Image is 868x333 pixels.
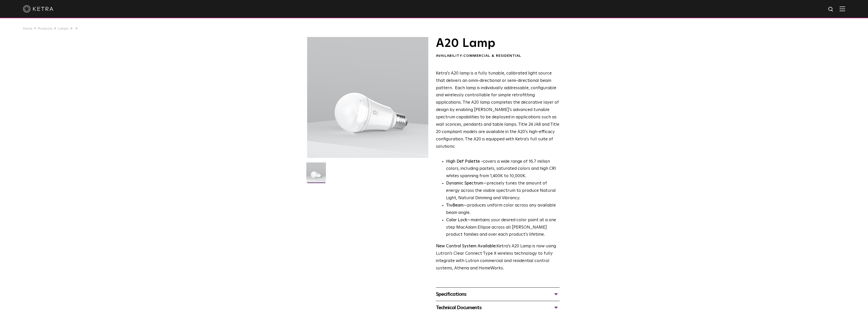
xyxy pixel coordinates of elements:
[446,180,560,202] li: —precisely tunes the amount of energy across the visible spectrum to produce Natural Light, Natur...
[436,244,497,248] strong: New Control System Available:
[436,304,560,312] div: Technical Documents
[446,217,560,239] li: —maintains your desired color point at a one step MacAdam Ellipse across all [PERSON_NAME] produc...
[446,203,464,208] strong: TruBeam
[446,158,560,180] p: covers a wide range of 16.7 million colors, including pastels, saturated colors and high CRI whit...
[828,6,834,13] img: search icon
[446,181,483,186] strong: Dynamic Spectrum
[23,5,53,13] img: ketra-logo-2019-white
[436,71,559,149] span: Ketra's A20 lamp is a fully tunable, calibrated light source that delivers an omni-directional or...
[436,290,560,298] div: Specifications
[436,37,560,50] h1: A20 Lamp
[840,6,845,11] img: Hamburger%20Nav.svg
[436,243,560,272] p: Ketra’s A20 Lamp is now using Lutron’s Clear Connect Type X wireless technology to fully integrat...
[436,53,560,59] div: Availability:
[446,159,483,164] strong: High Def Palette -
[463,54,521,58] span: Commercial & Residential
[446,218,467,222] strong: Color Lock
[23,27,33,30] a: Home
[58,27,69,30] a: Lamps
[306,162,326,186] img: A20-Lamp-2021-Web-Square
[38,27,53,30] a: Products
[446,202,560,217] li: —produces uniform color across any available beam angle.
